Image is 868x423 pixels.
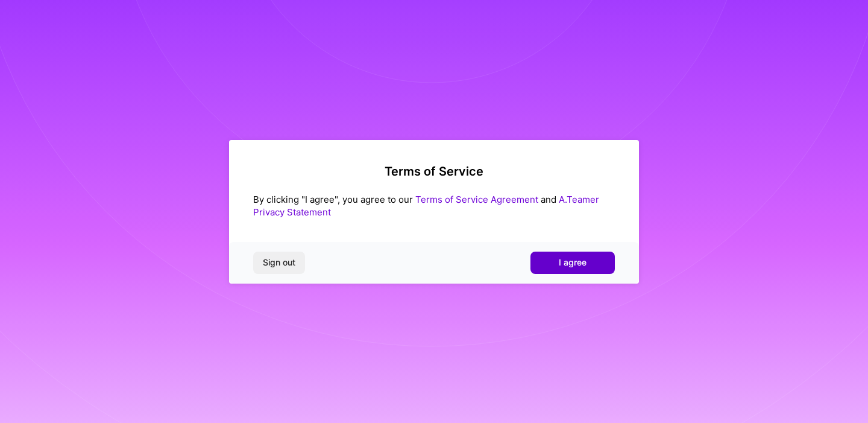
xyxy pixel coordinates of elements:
span: I agree [559,256,587,269]
button: Sign out [253,252,305,273]
a: Terms of Service Agreement [415,194,538,205]
h2: Terms of Service [253,164,615,179]
div: By clicking "I agree", you agree to our and [253,193,615,218]
span: Sign out [263,256,295,269]
button: I agree [530,252,615,273]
